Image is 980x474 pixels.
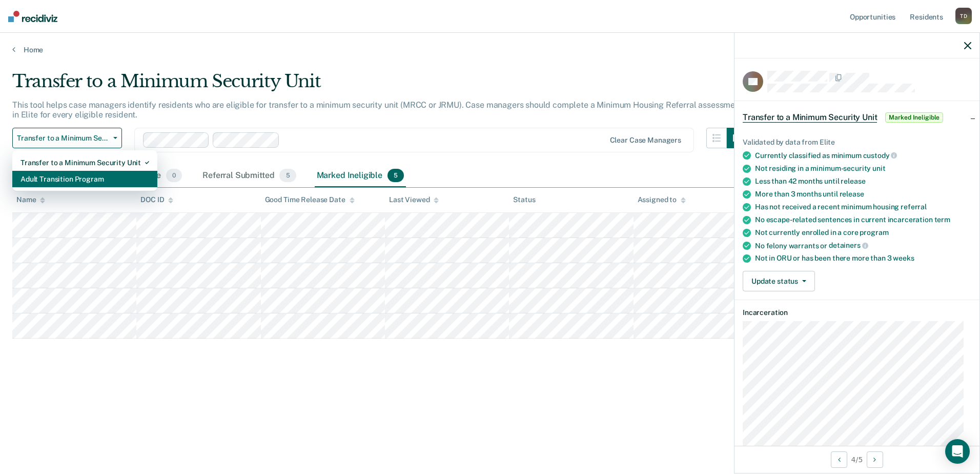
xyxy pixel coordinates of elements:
[755,228,971,237] div: Not currently enrolled in a core
[840,190,864,198] span: release
[12,71,747,100] div: Transfer to a Minimum Security Unit
[872,164,885,172] span: unit
[279,169,296,182] span: 5
[755,164,971,173] div: Not residing in a minimum-security
[734,446,979,473] div: 4 / 5
[315,165,406,187] div: Marked Ineligible
[885,112,943,123] span: Marked Ineligible
[755,241,971,250] div: No felony warrants or
[755,203,971,211] div: Has not received a recent minimum housing
[21,154,149,171] div: Transfer to a Minimum Security Unit
[755,254,971,263] div: Not in ORU or has been there more than 3
[743,138,971,147] div: Validated by data from Elite
[743,112,877,123] span: Transfer to a Minimum Security Unit
[638,195,686,204] div: Assigned to
[12,100,743,120] p: This tool helps case managers identify residents who are eligible for transfer to a minimum secur...
[893,254,914,262] span: weeks
[955,8,972,24] div: T D
[867,451,883,468] button: Next Opportunity
[16,195,45,204] div: Name
[860,228,888,236] span: program
[610,136,681,145] div: Clear case managers
[140,195,173,204] div: DOC ID
[945,439,970,464] div: Open Intercom Messenger
[841,177,865,185] span: release
[743,271,815,291] button: Update status
[755,151,971,160] div: Currently classified as minimum
[166,169,182,182] span: 0
[12,45,968,54] a: Home
[387,169,404,182] span: 5
[755,190,971,199] div: More than 3 months until
[743,308,971,317] dt: Incarceration
[829,241,868,249] span: detainers
[389,195,439,204] div: Last Viewed
[21,171,149,187] div: Adult Transition Program
[8,11,57,22] img: Recidiviz
[863,151,897,160] span: custody
[734,101,979,134] div: Transfer to a Minimum Security UnitMarked Ineligible
[513,195,535,204] div: Status
[901,203,927,211] span: referral
[755,177,971,186] div: Less than 42 months until
[17,134,109,143] span: Transfer to a Minimum Security Unit
[831,451,847,468] button: Previous Opportunity
[265,195,355,204] div: Good Time Release Date
[200,165,298,187] div: Referral Submitted
[755,215,971,224] div: No escape-related sentences in current incarceration
[934,215,950,224] span: term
